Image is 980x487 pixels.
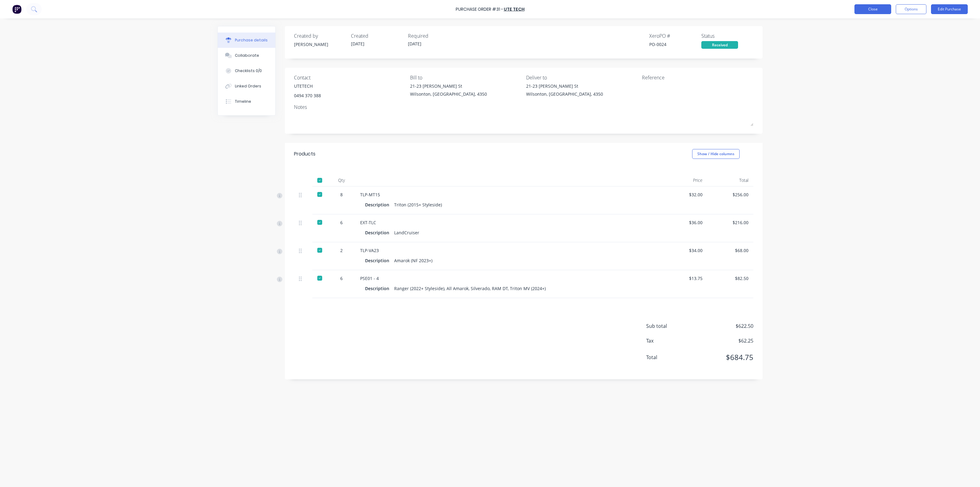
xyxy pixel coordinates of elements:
div: Amarok (NF 2023+) [394,256,432,265]
div: 8 [333,191,350,198]
div: 21-23 [PERSON_NAME] St [410,83,487,89]
div: Created [351,32,403,40]
button: Checklists 0/0 [218,63,275,79]
div: Contact [294,74,405,81]
span: Sub total [646,322,692,330]
div: Wilsonton, [GEOGRAPHIC_DATA], 4350 [410,91,487,97]
div: Triton (2015+ Styleside) [394,200,442,209]
button: Close [854,4,891,14]
div: $82.50 [712,275,748,282]
div: 2 [333,247,350,254]
div: Collaborate [235,53,259,58]
div: PSE01 - 4 [360,275,657,282]
div: PO-0024 [649,41,701,48]
div: TLP-MT15 [360,191,657,198]
div: Checklists 0/0 [235,68,262,74]
div: $256.00 [712,191,748,198]
div: $13.75 [666,275,703,282]
div: Products [294,150,315,158]
div: Notes [294,103,753,111]
button: Collaborate [218,48,275,63]
button: Options [896,4,926,14]
div: Created by [294,32,346,40]
div: $32.00 [666,191,703,198]
img: Factory [12,5,21,14]
div: 21-23 [PERSON_NAME] St [526,83,603,89]
div: Description [365,256,394,265]
span: Total [646,354,692,361]
span: Tax [646,337,692,344]
div: 6 [333,275,350,282]
button: Timeline [218,94,275,109]
div: $216.00 [712,219,748,226]
button: Show / Hide columns [692,149,740,159]
div: TLP-VA23 [360,247,657,254]
span: $684.75 [692,352,753,363]
div: LandCruiser [394,228,419,237]
div: Description [365,228,394,237]
div: Required [408,32,460,40]
span: $622.50 [692,322,753,330]
div: Reference [642,74,753,81]
a: Ute Tech [504,6,525,12]
div: Purchase details [235,37,268,43]
div: Total [707,174,753,186]
div: 0494 370 388 [294,92,321,99]
div: $36.00 [666,219,703,226]
div: Purchase Order #31 - [456,6,503,13]
button: Linked Orders [218,79,275,94]
div: Timeline [235,99,251,104]
span: $62.25 [692,337,753,344]
div: 6 [333,219,350,226]
div: Status [701,32,753,40]
div: $34.00 [666,247,703,254]
div: Description [365,284,394,293]
button: Edit Purchase [931,4,968,14]
div: EXT-TLC [360,219,657,226]
div: Qty [328,174,355,186]
div: $68.00 [712,247,748,254]
div: Ranger (2022+ Styleside), All Amarok, Silverado, RAM DT, Triton MV (2024+) [394,284,546,293]
div: Xero PO # [649,32,701,40]
div: Description [365,200,394,209]
div: UTETECH [294,83,321,89]
div: Bill to [410,74,522,81]
div: Received [701,41,738,49]
div: Wilsonton, [GEOGRAPHIC_DATA], 4350 [526,91,603,97]
div: Deliver to [526,74,638,81]
div: [PERSON_NAME] [294,41,346,48]
div: Price [661,174,707,186]
div: Linked Orders [235,83,261,89]
button: Purchase details [218,33,275,48]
